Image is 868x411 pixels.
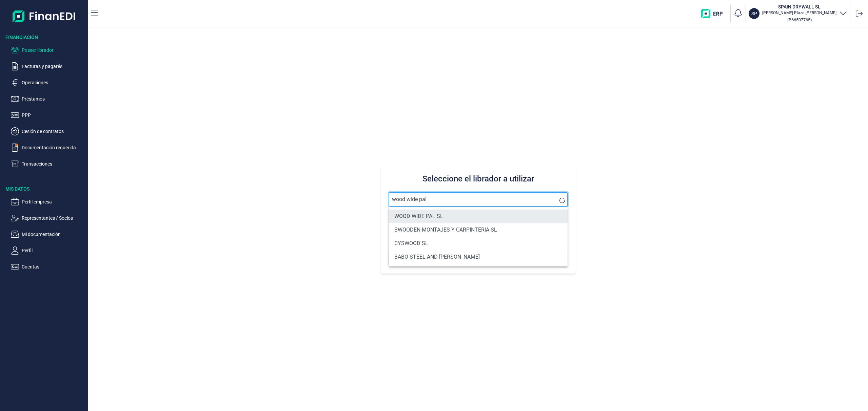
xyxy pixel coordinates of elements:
[389,173,568,184] h3: Seleccione el librador a utilizar
[762,3,836,10] h3: SPAIN DRYWALL SL
[11,144,85,152] button: Documentación requerida
[11,127,85,135] button: Cesión de contratos
[22,111,85,119] p: PPP
[11,214,85,222] button: Representantes / Socios
[22,214,85,222] p: Representantes / Socios
[11,160,85,168] button: Transacciones
[389,237,568,250] li: CYSWOOD SL
[22,127,85,135] p: Cesión de contratos
[787,17,812,22] small: Copiar cif
[389,210,568,223] li: WOOD WIDE PAL SL
[22,246,85,255] p: Perfil
[11,263,85,271] button: Cuentas
[749,3,847,24] button: SPSPAIN DRYWALL SL[PERSON_NAME] Plaza [PERSON_NAME](B66507765)
[11,95,85,103] button: Préstamos
[11,62,85,70] button: Facturas y pagarés
[389,250,568,264] li: BABO STEEL AND [PERSON_NAME]
[701,9,728,18] img: erp
[11,111,85,119] button: PPP
[22,160,85,168] p: Transacciones
[11,79,85,87] button: Operaciones
[11,246,85,255] button: Perfil
[22,95,85,103] p: Préstamos
[22,144,85,152] p: Documentación requerida
[22,79,85,87] p: Operaciones
[13,5,76,27] img: Logo de aplicación
[389,223,568,237] li: BWOODEN MONTAJES Y CARPINTERIA SL
[11,198,85,206] button: Perfil empresa
[22,263,85,271] p: Cuentas
[389,192,568,207] input: Seleccione la razón social
[22,230,85,238] p: Mi documentación
[11,46,85,54] button: Poseer librador
[11,230,85,238] button: Mi documentación
[762,10,836,16] p: [PERSON_NAME] Plaza [PERSON_NAME]
[751,10,757,17] p: SP
[22,198,85,206] p: Perfil empresa
[22,62,85,70] p: Facturas y pagarés
[22,46,85,54] p: Poseer librador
